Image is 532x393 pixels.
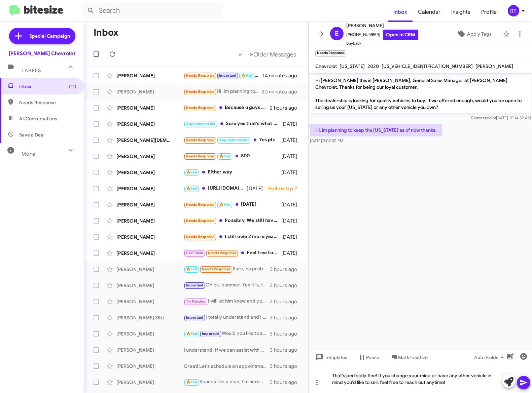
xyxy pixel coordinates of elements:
span: Needs Response [208,251,237,255]
span: Auto Fields [474,351,506,363]
div: [DATE] [247,185,268,192]
span: Labels [22,68,41,74]
div: [PERSON_NAME] [116,201,184,208]
span: Needs Response [19,99,76,106]
span: Special Campaign [29,33,70,39]
span: [PHONE_NUMBER] [346,30,418,40]
div: I will let him know and you're very welcome! We look forward to earning your business! [184,298,270,305]
div: Hi, im planning to keep the [US_STATE] as of now thanks. [184,88,262,95]
span: Try Pausing [186,299,206,304]
div: [PERSON_NAME] [116,169,184,176]
div: [PERSON_NAME] [116,234,184,240]
button: Pause [353,351,385,363]
button: Templates [309,351,353,363]
span: Pause [366,351,379,363]
div: [PERSON_NAME] [116,266,184,273]
span: Apply Tags [467,28,492,40]
a: Special Campaign [9,28,75,44]
span: Appointment Set [186,122,216,126]
div: 3 hours ago [270,330,303,337]
span: Mark Inactive [398,351,428,363]
div: [DATE] [281,137,303,144]
span: 🔥 Hot [186,380,198,384]
span: 🔥 Hot [186,331,198,336]
div: 3 hours ago [270,266,303,273]
div: I understand. If we can assist with anything else, please let us know. Have a great day! [184,347,270,353]
span: Important [219,73,237,78]
div: 3 hours ago [270,282,303,289]
span: 🔥 Hot [241,73,252,78]
div: [DATE] [281,234,303,240]
span: Needs Response [186,73,215,78]
span: 🔥 Hot [186,186,198,191]
p: Hi, im planning to keep the [US_STATE] as of now thanks. [310,124,442,136]
span: Needs Response [186,89,215,94]
span: Needs Response [186,235,215,239]
div: Either way [184,168,281,176]
div: [DATE] [281,250,303,257]
span: Important [202,331,219,336]
span: Needs Response [186,202,215,207]
div: [PERSON_NAME] [116,347,184,353]
div: [PERSON_NAME] [116,218,184,224]
button: Mark Inactive [385,351,433,363]
div: Feel free to call me if you'd like I don't have time to come into the dealership [184,249,281,257]
span: [DATE] 2:02:30 PM [310,138,343,143]
span: 🔥 Hot [186,170,198,174]
button: Apply Tags [448,28,500,40]
div: [PERSON_NAME] [116,298,184,305]
div: 3 hours ago [270,379,303,386]
div: [PERSON_NAME] [116,88,184,95]
button: Previous [234,47,246,61]
div: Oh ok, bummer. Yes it is, thank you. We're here to assist in any way we can, good luck with every... [184,281,270,289]
div: 800 [184,152,281,160]
span: Call Them [186,251,204,255]
span: [PERSON_NAME] [346,22,418,30]
span: Profile [476,2,502,22]
div: Follow Up ? [268,185,303,192]
div: 3 hours ago [270,298,303,305]
p: Hi [PERSON_NAME] this is [PERSON_NAME], General Sales Manager at [PERSON_NAME] Chevrolet. Thanks ... [310,74,531,113]
div: 14 minutes ago [262,72,303,79]
a: Inbox [388,2,413,22]
span: Chevrolet [315,63,337,69]
span: Needs Response [186,219,215,223]
div: [PERSON_NAME] [116,330,184,337]
div: Yes plz [184,136,281,144]
div: [URL][DOMAIN_NAME] [184,185,247,192]
div: [DATE] [281,169,303,176]
div: [PERSON_NAME][DEMOGRAPHIC_DATA] [116,137,184,144]
div: [PERSON_NAME] [116,185,184,192]
div: [PERSON_NAME] [116,121,184,127]
span: [PERSON_NAME] [475,63,513,69]
div: [PERSON_NAME] [116,105,184,111]
div: 2 hours ago [270,105,303,111]
span: Needs Response [202,267,230,271]
div: [DATE] [281,153,303,160]
span: More [22,151,35,157]
span: All Conversations [19,115,57,122]
div: Sounds like a plan, I'm here around 930am. [184,378,270,386]
div: [DATE] [281,218,303,224]
a: Open in CRM [383,30,418,40]
div: [PERSON_NAME] 3Rd. [116,314,184,321]
span: E [335,28,339,39]
div: [DATE] [184,201,281,208]
nav: Page navigation example [235,47,300,61]
div: Sure yes that's what we were trying to do. I don't think a 2026 would be in our budget maybe a 20... [184,120,281,128]
div: Great! Let's schedule an appointment to discuss the details and evaluate your vehicle. What day w... [184,363,270,369]
div: I still owe 2 more years on my car,so I doubt I would be of any help. [184,233,281,241]
span: Inbox [19,83,76,90]
input: Search [81,3,223,19]
span: Appointment Set [219,138,249,142]
span: 2020 [367,63,379,69]
a: Insights [446,2,476,22]
div: Would you like to set up a time? [184,330,270,338]
div: RT [508,5,519,16]
div: 30 minutes ago [262,88,303,95]
div: 3 hours ago [270,347,303,353]
span: Save a Deal [19,131,44,138]
span: 🔥 Hot [219,202,230,207]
